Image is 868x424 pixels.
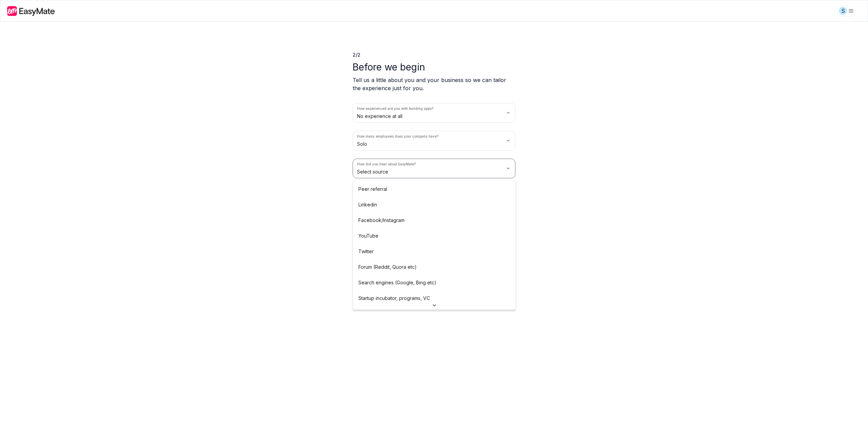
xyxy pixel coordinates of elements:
[358,185,387,193] p: Peer referral
[358,263,417,271] p: Forum (Reddit, Quora etc)
[358,295,430,302] p: Startup incubator, programs, VC
[358,217,405,224] p: Facebook/Instagram
[358,248,374,255] p: Twitter
[358,201,377,208] p: Linkedin
[358,232,378,240] p: YouTube
[358,279,436,286] p: Search engines (Google, Bing etc)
